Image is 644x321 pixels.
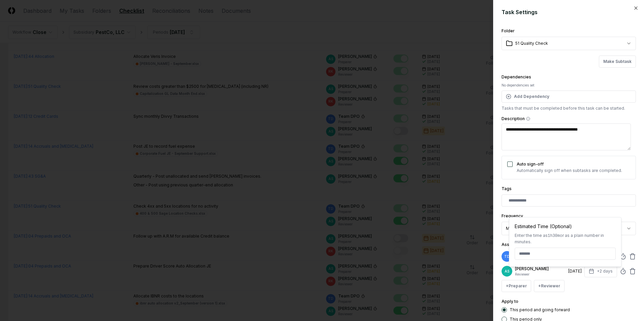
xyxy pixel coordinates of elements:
[502,213,523,218] label: Frequency
[599,56,636,68] button: Make Subtask
[526,117,530,121] button: Description
[502,91,636,103] button: Add Dependency
[517,168,622,174] p: Automatically sign off when subtasks are completed.
[502,299,518,304] label: Apply to
[504,254,510,259] span: TD
[515,233,616,245] div: Enter the time as or as a plain number in minutes.
[502,105,636,111] p: Tasks that must be completed before this task can be started.
[502,28,515,33] label: Folder
[502,280,531,292] button: +Preparer
[515,266,566,272] p: [PERSON_NAME]
[505,269,509,274] span: AS
[502,117,636,121] label: Description
[568,268,582,274] div: [DATE]
[502,8,636,16] h2: Task Settings
[510,308,570,312] label: This period and going forward
[502,242,523,247] label: Assignees
[548,234,560,238] span: 1h30m
[515,223,616,230] div: Estimated Time (Optional)
[534,280,565,292] button: +Reviewer
[517,162,544,167] label: Auto sign-off
[584,265,617,277] button: +2 days
[502,186,512,191] label: Tags
[502,83,636,88] div: No dependencies set
[502,74,531,79] label: Dependencies
[515,272,566,277] p: Reviewer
